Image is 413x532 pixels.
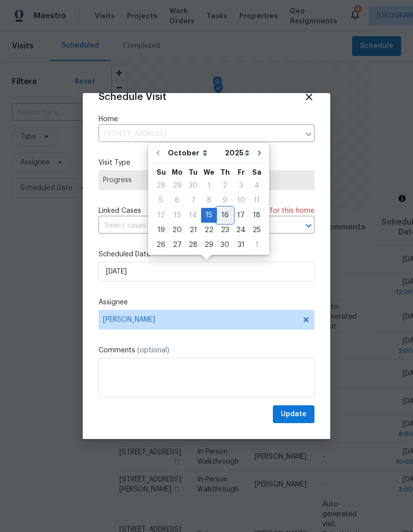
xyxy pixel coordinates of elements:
div: Wed Oct 01 2025 [201,178,217,193]
div: Sun Sep 28 2025 [153,178,169,193]
label: Comments [99,345,314,355]
div: Thu Oct 16 2025 [217,208,233,223]
label: Visit Type [99,158,314,168]
div: 22 [201,223,217,237]
div: Mon Oct 27 2025 [169,238,185,252]
div: 20 [169,223,185,237]
div: Wed Oct 15 2025 [201,208,217,223]
div: 4 [249,179,264,193]
div: 30 [185,179,201,193]
div: 15 [201,208,217,222]
div: 10 [233,193,249,207]
abbr: Monday [172,169,183,176]
div: 16 [217,208,233,222]
button: Update [273,405,314,424]
div: Fri Oct 24 2025 [233,223,249,238]
div: 8 [201,193,217,207]
div: Tue Oct 28 2025 [185,238,201,252]
div: 1 [249,238,264,252]
div: Tue Sep 30 2025 [185,178,201,193]
div: 30 [217,238,233,252]
div: Fri Oct 17 2025 [233,208,249,223]
select: Month [165,145,222,160]
div: 14 [185,208,201,222]
div: Fri Oct 31 2025 [233,238,249,252]
div: Thu Oct 30 2025 [217,238,233,252]
div: Mon Sep 29 2025 [169,178,185,193]
div: 18 [249,208,264,222]
div: 12 [153,208,169,222]
div: 6 [169,193,185,207]
input: Select cases [99,218,287,234]
input: Enter in an address [99,127,300,142]
button: Go to previous month [151,143,165,163]
div: Sun Oct 26 2025 [153,238,169,252]
div: Sat Oct 18 2025 [249,208,264,223]
div: 19 [153,223,169,237]
div: Mon Oct 13 2025 [169,208,185,223]
div: 7 [185,193,201,207]
span: (optional) [137,347,169,354]
div: Sat Nov 01 2025 [249,238,264,252]
div: Sun Oct 05 2025 [153,193,169,208]
span: Update [281,408,307,421]
div: 2 [217,179,233,193]
abbr: Saturday [252,169,261,176]
span: Close [304,92,314,102]
div: Tue Oct 07 2025 [185,193,201,208]
div: Fri Oct 03 2025 [233,178,249,193]
button: Open [302,219,315,233]
div: Wed Oct 22 2025 [201,223,217,238]
div: 9 [217,193,233,207]
div: 21 [185,223,201,237]
select: Year [222,145,252,160]
div: 23 [217,223,233,237]
abbr: Sunday [156,169,166,176]
div: 29 [169,179,185,193]
div: Tue Oct 21 2025 [185,223,201,238]
div: 28 [153,179,169,193]
div: Thu Oct 09 2025 [217,193,233,208]
div: Sat Oct 04 2025 [249,178,264,193]
div: 27 [169,238,185,252]
div: 31 [233,238,249,252]
label: Assignee [99,297,314,307]
div: 24 [233,223,249,237]
div: Sun Oct 12 2025 [153,208,169,223]
div: 28 [185,238,201,252]
div: Sat Oct 25 2025 [249,223,264,238]
abbr: Wednesday [204,169,214,176]
input: M/D/YYYY [99,262,314,282]
div: 11 [249,193,264,207]
div: 3 [233,179,249,193]
abbr: Thursday [220,169,230,176]
div: Thu Oct 02 2025 [217,178,233,193]
button: Go to next month [252,143,267,163]
div: Wed Oct 08 2025 [201,193,217,208]
div: 13 [169,208,185,222]
div: Tue Oct 14 2025 [185,208,201,223]
div: 5 [153,193,169,207]
span: Linked Cases [99,206,141,216]
abbr: Tuesday [189,169,198,176]
div: Mon Oct 20 2025 [169,223,185,238]
abbr: Friday [238,169,245,176]
label: Home [99,114,314,124]
span: [PERSON_NAME] [103,316,297,324]
div: 25 [249,223,264,237]
span: Schedule Visit [99,92,166,102]
div: 29 [201,238,217,252]
div: Fri Oct 10 2025 [233,193,249,208]
div: Sat Oct 11 2025 [249,193,264,208]
div: Wed Oct 29 2025 [201,238,217,252]
div: 26 [153,238,169,252]
div: 1 [201,179,217,193]
div: 17 [233,208,249,222]
div: Sun Oct 19 2025 [153,223,169,238]
label: Scheduled Date [99,249,314,259]
span: Progress [103,175,310,185]
div: Mon Oct 06 2025 [169,193,185,208]
div: Thu Oct 23 2025 [217,223,233,238]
